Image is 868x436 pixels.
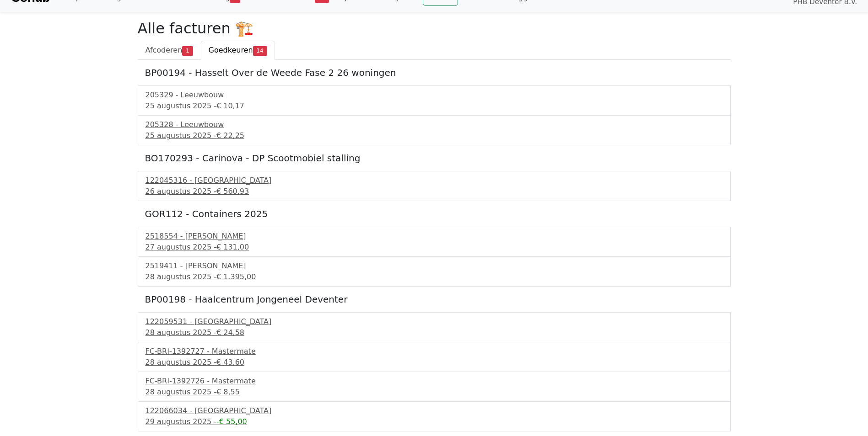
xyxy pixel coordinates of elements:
div: 122066034 - [GEOGRAPHIC_DATA] [146,405,723,416]
div: 28 augustus 2025 - [146,387,723,398]
span: Afcoderen [146,46,183,54]
span: € 8,55 [216,388,240,396]
div: 27 augustus 2025 - [146,242,723,253]
span: Goedkeuren [209,46,253,54]
div: 205329 - Leeuwbouw [146,90,723,101]
span: 1 [182,46,193,55]
a: Goedkeuren14 [201,41,275,60]
div: 28 augustus 2025 - [146,271,723,282]
span: € 24,58 [216,328,244,337]
span: 14 [253,46,267,55]
div: 205328 - Leeuwbouw [146,119,723,130]
div: 122059531 - [GEOGRAPHIC_DATA] [146,316,723,327]
h2: Alle facturen 🏗️ [138,20,731,37]
a: FC-BRI-1392727 - Mastermate28 augustus 2025 -€ 43,60 [146,346,723,368]
h5: BP00194 - Hasselt Over de Weede Fase 2 26 woningen [145,67,723,78]
h5: GOR112 - Containers 2025 [145,208,723,219]
span: -€ 55,00 [216,417,247,426]
span: € 1.395,00 [216,272,256,281]
div: FC-BRI-1392726 - Mastermate [146,376,723,387]
div: 2518554 - [PERSON_NAME] [146,231,723,242]
div: 122045316 - [GEOGRAPHIC_DATA] [146,175,723,186]
a: 122059531 - [GEOGRAPHIC_DATA]28 augustus 2025 -€ 24,58 [146,316,723,338]
a: 122066034 - [GEOGRAPHIC_DATA]29 augustus 2025 --€ 55,00 [146,405,723,427]
span: € 10,17 [216,101,244,110]
div: 28 augustus 2025 - [146,327,723,338]
h5: BO170293 - Carinova - DP Scootmobiel stalling [145,153,723,164]
div: 25 augustus 2025 - [146,101,723,112]
a: 205328 - Leeuwbouw25 augustus 2025 -€ 22,25 [146,119,723,141]
span: € 22,25 [216,131,244,140]
span: € 131,00 [216,243,249,251]
a: Afcoderen1 [138,41,201,60]
div: 26 augustus 2025 - [146,186,723,197]
a: 122045316 - [GEOGRAPHIC_DATA]26 augustus 2025 -€ 560,93 [146,175,723,197]
div: 25 augustus 2025 - [146,130,723,141]
a: 2518554 - [PERSON_NAME]27 augustus 2025 -€ 131,00 [146,231,723,253]
div: FC-BRI-1392727 - Mastermate [146,346,723,357]
a: 205329 - Leeuwbouw25 augustus 2025 -€ 10,17 [146,90,723,112]
a: 2519411 - [PERSON_NAME]28 augustus 2025 -€ 1.395,00 [146,261,723,282]
div: 2519411 - [PERSON_NAME] [146,261,723,271]
h5: BP00198 - Haalcentrum Jongeneel Deventer [145,294,723,305]
div: 29 augustus 2025 - [146,416,723,427]
span: € 43,60 [216,358,244,367]
span: € 560,93 [216,187,249,196]
a: FC-BRI-1392726 - Mastermate28 augustus 2025 -€ 8,55 [146,376,723,398]
div: 28 augustus 2025 - [146,357,723,368]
